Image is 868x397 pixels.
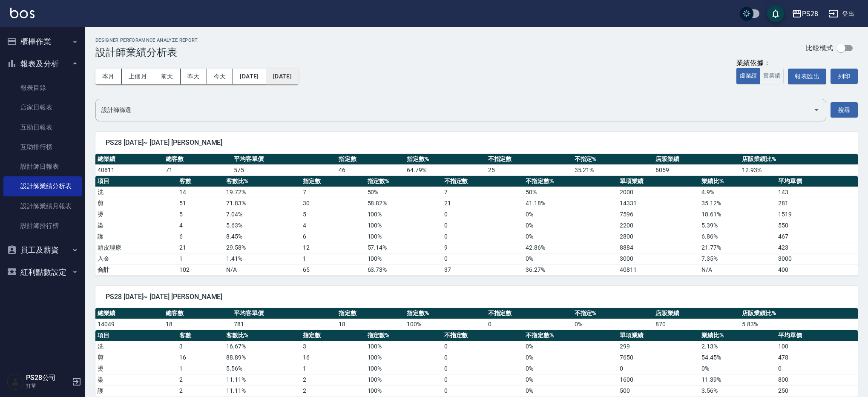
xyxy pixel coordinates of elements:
[365,176,442,187] th: 指定數%
[3,98,82,117] a: 店家日報表
[95,176,858,276] table: a dense table
[776,374,858,385] td: 800
[95,187,177,198] td: 洗
[336,164,405,175] td: 46
[523,264,618,275] td: 36.27%
[164,308,232,319] th: 總客數
[572,308,654,319] th: 不指定%
[232,319,336,330] td: 781
[95,154,858,176] table: a dense table
[224,198,301,209] td: 71.83 %
[442,187,524,198] td: 7
[572,319,654,330] td: 0 %
[99,103,810,118] input: 選擇設計師
[442,231,524,242] td: 0
[486,308,572,319] th: 不指定數
[740,308,858,319] th: 店販業績比%
[95,209,177,220] td: 燙
[776,330,858,341] th: 平均單價
[699,264,776,275] td: N/A
[301,198,365,209] td: 30
[405,164,486,175] td: 64.79 %
[802,9,818,19] div: PS28
[224,253,301,264] td: 1.41 %
[95,264,177,275] td: 合計
[442,242,524,253] td: 9
[95,198,177,209] td: 剪
[365,231,442,242] td: 100 %
[224,264,301,275] td: N/A
[336,319,405,330] td: 18
[301,209,365,220] td: 5
[224,176,301,187] th: 客數比%
[95,374,177,385] td: 染
[405,154,486,165] th: 指定數%
[442,352,524,363] td: 0
[224,231,301,242] td: 8.45 %
[301,264,365,275] td: 65
[442,363,524,374] td: 0
[365,352,442,363] td: 100 %
[618,209,699,220] td: 7596
[653,154,740,165] th: 店販業績
[301,231,365,242] td: 6
[831,69,858,84] button: 列印
[95,69,122,84] button: 本月
[699,385,776,396] td: 3.56 %
[776,220,858,231] td: 550
[177,385,224,396] td: 2
[365,242,442,253] td: 57.14 %
[365,198,442,209] td: 58.82 %
[442,330,524,341] th: 不指定數
[736,59,784,68] div: 業績依據：
[442,374,524,385] td: 0
[3,157,82,176] a: 設計師日報表
[523,374,618,385] td: 0 %
[301,176,365,187] th: 指定數
[301,385,365,396] td: 2
[572,164,654,175] td: 35.21 %
[266,69,299,84] button: [DATE]
[95,231,177,242] td: 護
[224,374,301,385] td: 11.11 %
[442,253,524,264] td: 0
[365,209,442,220] td: 100 %
[699,220,776,231] td: 5.39 %
[95,242,177,253] td: 頭皮理療
[3,239,82,261] button: 員工及薪資
[301,341,365,352] td: 3
[177,242,224,253] td: 21
[736,68,760,84] button: 虛業績
[523,341,618,352] td: 0 %
[224,341,301,352] td: 16.67 %
[177,176,224,187] th: 客數
[301,253,365,264] td: 1
[301,352,365,363] td: 16
[3,118,82,137] a: 互助日報表
[95,308,164,319] th: 總業績
[177,209,224,220] td: 5
[177,352,224,363] td: 16
[122,69,154,84] button: 上個月
[618,253,699,264] td: 3000
[224,209,301,220] td: 7.04 %
[776,264,858,275] td: 400
[3,176,82,196] a: 設計師業績分析表
[26,374,69,382] h5: PS28公司
[181,69,207,84] button: 昨天
[301,330,365,341] th: 指定數
[224,352,301,363] td: 88.89 %
[233,69,266,84] button: [DATE]
[301,242,365,253] td: 12
[618,341,699,352] td: 299
[365,187,442,198] td: 50 %
[523,220,618,231] td: 0 %
[3,216,82,236] a: 設計師排行榜
[776,187,858,198] td: 143
[177,220,224,231] td: 4
[618,374,699,385] td: 1600
[810,103,823,117] button: Open
[442,341,524,352] td: 0
[776,231,858,242] td: 467
[618,264,699,275] td: 40811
